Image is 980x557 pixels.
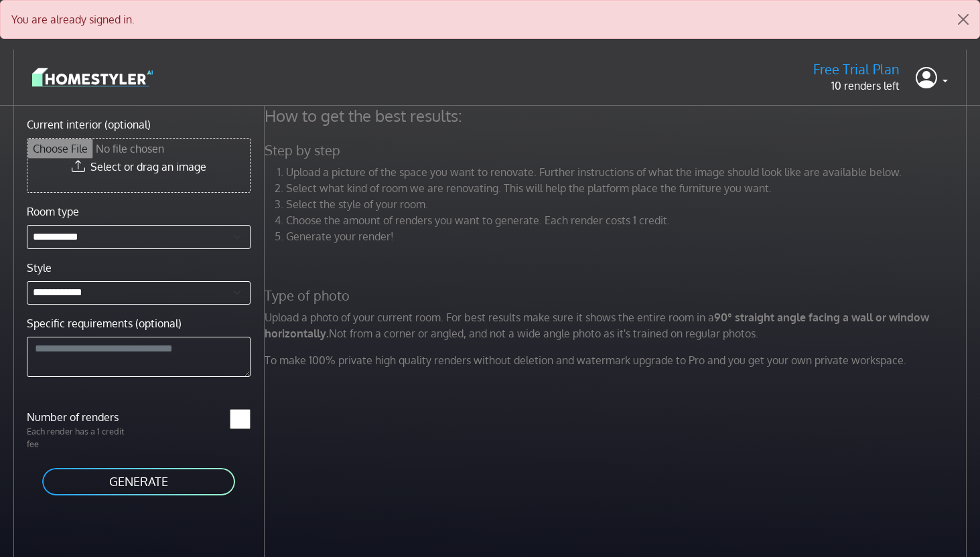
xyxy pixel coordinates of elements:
label: Room type [27,204,79,220]
li: Upload a picture of the space you want to renovate. Further instructions of what the image should... [286,164,970,180]
label: Specific requirements (optional) [27,315,182,331]
li: Select what kind of room we are renovating. This will help the platform place the furniture you w... [286,180,970,196]
label: Number of renders [19,409,139,425]
h5: Step by step [257,142,978,159]
p: To make 100% private high quality renders without deletion and watermark upgrade to Pro and you g... [257,352,978,368]
img: logo-3de290ba35641baa71223ecac5eacb59cb85b4c7fdf211dc9aaecaaee71ea2f8.svg [32,66,153,89]
h5: Free Trial Plan [813,61,900,78]
button: Close [947,1,979,38]
h4: How to get the best results: [257,106,978,126]
p: Each render has a 1 credit fee [19,425,139,451]
label: Current interior (optional) [27,116,151,133]
h5: Type of photo [257,287,978,304]
label: Style [27,260,52,276]
li: Generate your render! [286,228,970,244]
button: GENERATE [41,467,236,497]
li: Choose the amount of renders you want to generate. Each render costs 1 credit. [286,212,970,228]
li: Select the style of your room. [286,196,970,212]
p: Upload a photo of your current room. For best results make sure it shows the entire room in a Not... [257,309,978,341]
p: 10 renders left [813,78,900,94]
